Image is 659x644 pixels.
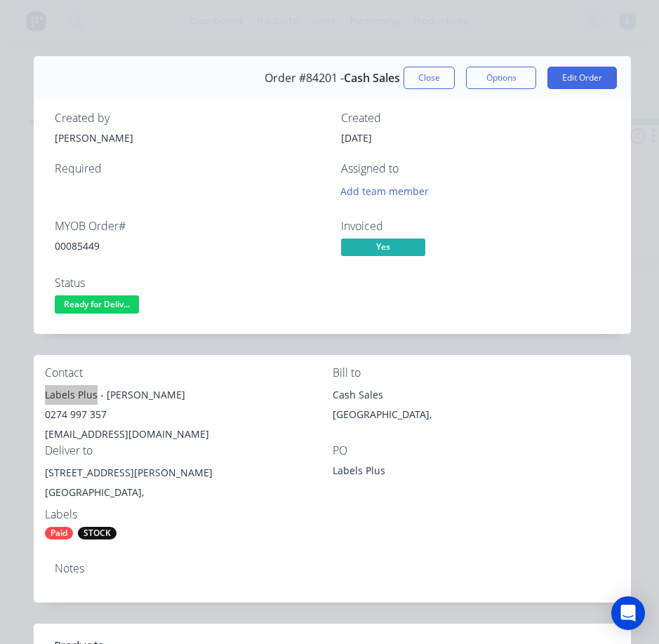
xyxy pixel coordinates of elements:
span: Yes [341,239,425,256]
div: MYOB Order # [55,220,324,233]
div: [PERSON_NAME] [55,130,324,145]
button: Ready for Deliv... [55,295,139,316]
button: Options [466,67,536,89]
span: Cash Sales [344,72,400,85]
div: 00085449 [55,239,324,253]
div: [STREET_ADDRESS][PERSON_NAME][GEOGRAPHIC_DATA], [45,463,333,508]
button: Add team member [341,182,437,201]
div: Contact [45,366,333,380]
div: [GEOGRAPHIC_DATA], [45,483,333,502]
div: PO [333,444,620,457]
span: [DATE] [341,131,372,145]
div: [STREET_ADDRESS][PERSON_NAME] [45,463,333,483]
div: Cash Sales [333,385,620,405]
button: Close [404,67,455,89]
div: Labels [45,508,333,521]
button: Add team member [333,182,436,201]
div: Assigned to [341,162,611,175]
div: 0274 997 357 [45,405,333,424]
div: Created [341,112,611,125]
div: Labels Plus - [PERSON_NAME]0274 997 357[EMAIL_ADDRESS][DOMAIN_NAME] [45,385,333,444]
div: Notes [55,562,610,575]
div: Invoiced [341,220,611,233]
button: Edit Order [547,67,617,89]
div: Required [55,162,324,175]
div: Labels Plus - [PERSON_NAME] [45,385,333,405]
div: Bill to [333,366,620,380]
span: Order #84201 - [265,72,344,85]
div: STOCK [78,527,117,539]
div: Deliver to [45,444,333,457]
div: Created by [55,112,324,125]
div: [EMAIL_ADDRESS][DOMAIN_NAME] [45,424,333,444]
span: Ready for Deliv... [55,295,139,313]
div: Paid [45,527,73,539]
div: Cash Sales[GEOGRAPHIC_DATA], [333,385,620,430]
div: Status [55,276,324,290]
div: Labels Plus [333,463,508,483]
div: [GEOGRAPHIC_DATA], [333,405,620,424]
div: Open Intercom Messenger [611,596,645,630]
